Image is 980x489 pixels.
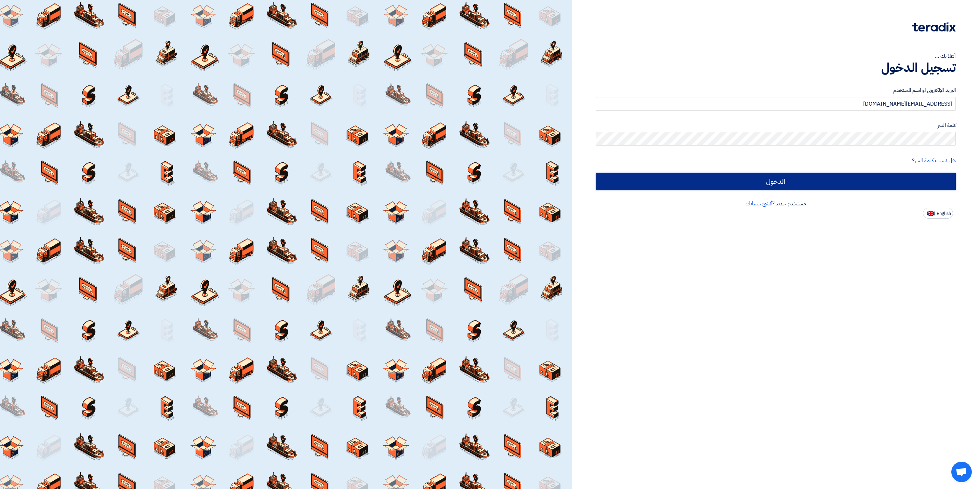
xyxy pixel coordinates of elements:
[746,200,773,208] a: أنشئ حسابك
[596,97,956,111] input: أدخل بريد العمل الإلكتروني او اسم المستخدم الخاص بك ...
[937,211,951,216] span: English
[912,157,956,165] a: هل نسيت كلمة السر؟
[912,22,956,32] img: Teradix logo
[596,173,956,190] input: الدخول
[596,86,956,94] label: البريد الإلكتروني او اسم المستخدم
[596,200,956,208] div: مستخدم جديد؟
[596,60,956,75] h1: تسجيل الدخول
[596,122,956,130] label: كلمة السر
[923,208,953,219] button: English
[596,52,956,60] div: أهلا بك ...
[927,211,935,216] img: en-US.png
[951,462,972,482] a: Open chat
